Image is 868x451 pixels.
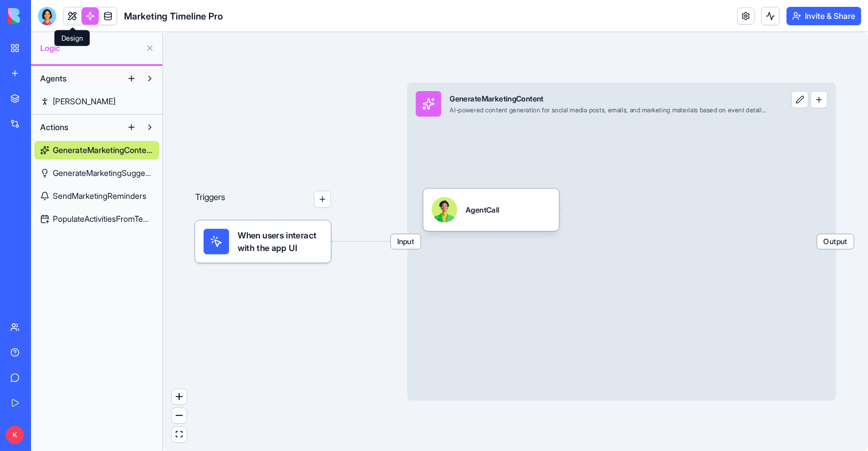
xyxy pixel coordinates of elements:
div: Triggers [195,157,331,263]
span: Logic [40,42,141,54]
span: [PERSON_NAME] [53,96,115,107]
img: logo [8,8,79,24]
button: Actions [34,118,122,136]
p: Triggers [195,191,226,208]
button: fit view [172,427,187,442]
button: zoom out [172,408,187,423]
span: Input [391,234,421,249]
div: InputGenerateMarketingContentAI-powered content generation for social media posts, emails, and ma... [407,83,836,400]
span: Marketing Timeline Pro [124,9,223,23]
a: SendMarketingReminders [34,187,159,205]
span: GenerateMarketingContent [53,144,153,156]
div: When users interact with the app UI [195,221,331,263]
a: GenerateMarketingContent [34,141,159,159]
div: GenerateMarketingContent [449,93,768,104]
span: GenerateMarketingSuggestions [53,167,153,179]
span: Actions [40,121,68,133]
button: zoom in [172,389,187,405]
span: SendMarketingReminders [53,190,146,202]
span: Agents [40,73,67,84]
a: [PERSON_NAME] [34,92,159,111]
span: PopulateActivitiesFromTemplate [53,213,153,225]
div: AgentCall [423,189,559,231]
span: Output [817,234,854,249]
div: AI-powered content generation for social media posts, emails, and marketing materials based on ev... [449,106,768,115]
button: Agents [34,69,122,88]
span: K [6,426,24,444]
button: Invite & Share [786,7,861,25]
a: PopulateActivitiesFromTemplate [34,210,159,228]
div: Design [55,30,90,46]
div: AgentCall [466,205,499,215]
span: When users interact with the app UI [238,229,323,254]
a: GenerateMarketingSuggestions [34,164,159,182]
